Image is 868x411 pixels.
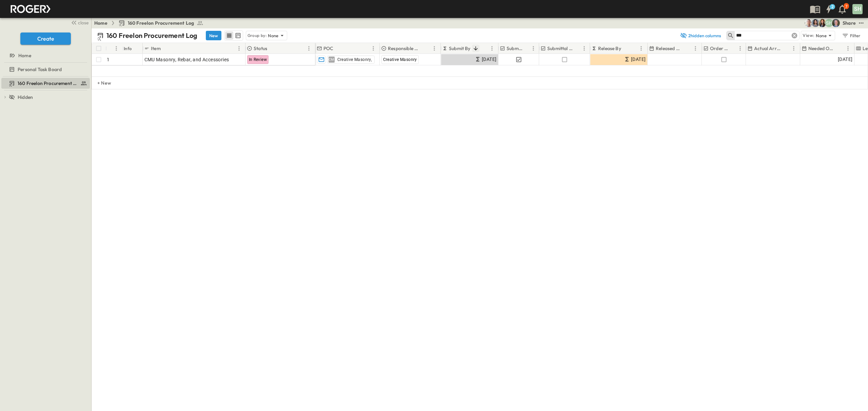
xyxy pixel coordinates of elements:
button: Menu [369,44,377,52]
h6: 2 [831,4,833,9]
p: Actual Arrival [754,45,781,52]
button: test [857,19,865,27]
button: Menu [488,44,496,52]
span: Creative Masonry, [337,57,372,62]
p: Submitted? [507,45,522,52]
button: Sort [269,45,276,52]
p: None [268,32,279,39]
div: # [105,43,122,54]
button: Menu [580,44,588,52]
button: New [206,31,221,40]
p: Status [254,45,267,52]
p: Released Date [656,45,683,52]
a: Home [1,51,88,60]
button: Sort [575,45,582,52]
nav: breadcrumbs [94,20,208,26]
span: Hidden [18,94,33,101]
p: + New [97,80,101,86]
div: Personal Task Boardtest [1,64,90,75]
button: Sort [162,45,170,52]
button: Menu [529,44,537,52]
span: Home [18,52,31,59]
span: Personal Task Board [18,66,62,73]
span: In Review [249,57,267,62]
span: 160 Freelon Procurement Log [18,80,78,87]
a: 160 Freelon Procurement Log [1,79,88,88]
p: Release By [598,45,621,52]
p: Responsible Contractor [388,45,421,52]
button: Sort [782,45,790,52]
button: Sort [108,45,116,52]
div: table view [224,30,243,41]
span: 160 Freelon Procurement Log [128,20,194,26]
button: Menu [235,44,243,52]
button: Filter [839,31,863,40]
span: [DATE] [482,56,496,63]
div: Filter [842,32,861,39]
span: [DATE] [631,56,646,63]
button: Sort [524,45,531,52]
p: Group by: [248,32,267,39]
span: [DATE] [838,56,852,63]
div: 160 Freelon Procurement Logtest [1,78,90,89]
button: Sort [335,45,342,52]
span: close [78,19,88,26]
p: 160 Freelon Procurement Log [106,31,198,40]
div: Info [124,39,132,58]
button: 2 [822,3,835,15]
button: Menu [736,44,744,52]
button: Sort [623,45,630,52]
p: Submittal Approved? [547,45,573,52]
button: SH [852,3,863,15]
p: Order Confirmed? [710,45,729,52]
div: Info [122,43,143,54]
img: Mickie Parrish (mparrish@cahill-sf.com) [805,19,813,27]
button: Sort [423,45,430,52]
button: Menu [844,44,852,52]
p: Needed Onsite [808,45,835,52]
button: Menu [430,44,438,52]
button: Menu [112,44,120,52]
button: 2hidden columns [676,31,725,40]
button: row view [225,31,233,40]
a: Home [94,20,107,26]
a: 160 Freelon Procurement Log [118,20,204,26]
p: None [816,32,827,39]
p: POC [323,45,334,52]
button: Sort [836,45,844,52]
button: Sort [731,45,738,52]
button: Menu [305,44,313,52]
button: close [68,18,90,27]
span: Creative Masonry [383,57,417,62]
img: Jared Salin (jsalin@cahill-sf.com) [832,19,840,27]
p: Submit By [449,45,471,52]
p: View: [803,32,814,39]
button: Sort [472,45,479,52]
a: Personal Task Board [1,65,88,74]
button: Create [20,33,71,45]
p: 7 [845,4,847,9]
div: SH [852,4,863,14]
p: 1 [107,56,109,63]
img: Kim Bowen (kbowen@cahill-sf.com) [818,19,826,27]
div: Share [843,20,856,26]
button: Sort [684,45,691,52]
p: Item [151,45,161,52]
button: Menu [637,44,645,52]
div: Steven Habon (shabon@guzmangc.com) [825,19,833,27]
button: Menu [691,44,699,52]
span: CMU Masonry, Rebar, and Accessories [144,56,229,63]
img: Fabiola Canchola (fcanchola@cahill-sf.com) [811,19,820,27]
button: Menu [790,44,798,52]
button: kanban view [234,31,242,40]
